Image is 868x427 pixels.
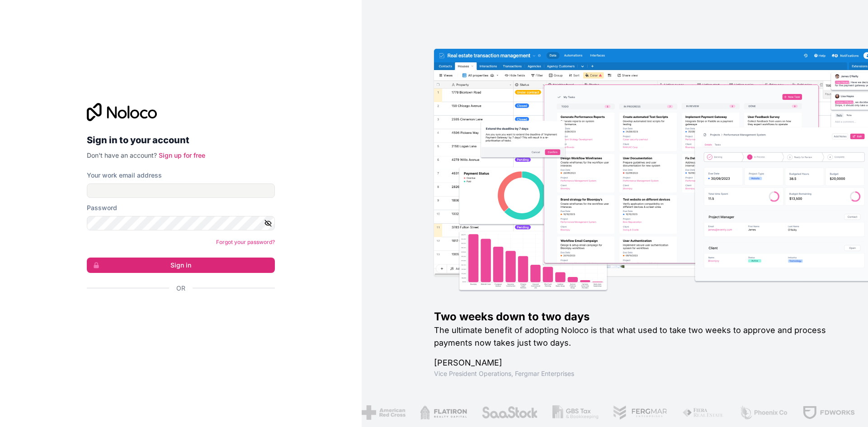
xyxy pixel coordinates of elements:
[420,405,467,420] img: /assets/flatiron-C8eUkumj.png
[87,132,275,148] h2: Sign in to your account
[87,183,275,198] input: Email address
[434,357,839,369] h1: [PERSON_NAME]
[176,284,185,293] span: Or
[82,303,272,323] iframe: Przycisk Zaloguj się przez Google
[802,405,855,420] img: /assets/fdworks-Bi04fVtw.png
[481,405,538,420] img: /assets/saastock-C6Zbiodz.png
[87,258,275,273] button: Sign in
[552,405,599,420] img: /assets/gbstax-C-GtDUiK.png
[216,239,275,245] a: Forgot your password?
[159,151,205,159] a: Sign up for free
[87,216,275,230] input: Password
[434,310,839,324] h1: Two weeks down to two days
[362,405,406,420] img: /assets/american-red-cross-BAupjrZR.png
[87,151,157,159] span: Don't have an account?
[613,405,668,420] img: /assets/fergmar-CudnrXN5.png
[87,203,117,212] label: Password
[87,171,162,180] label: Your work email address
[739,405,788,420] img: /assets/phoenix-BREaitsQ.png
[434,369,839,378] h1: Vice President Operations , Fergmar Enterprises
[434,324,839,349] h2: The ultimate benefit of adopting Noloco is that what used to take two weeks to approve and proces...
[682,405,725,420] img: /assets/fiera-fwj2N5v4.png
